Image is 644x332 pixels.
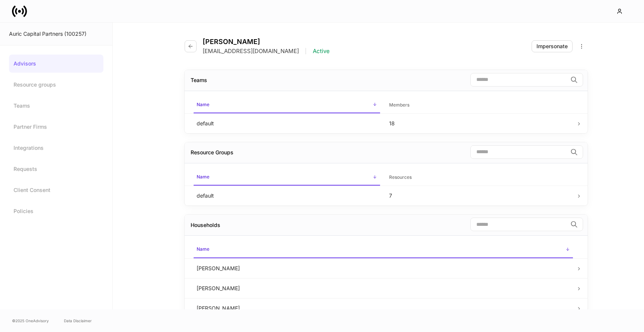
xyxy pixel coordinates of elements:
[9,181,103,199] a: Client Consent
[9,30,103,38] div: Auric Capital Partners (100257)
[191,149,233,155] span: Advisors may inherit access to Resource Groups through Teams
[383,186,576,206] td: 7
[191,298,576,318] td: [PERSON_NAME]
[9,97,103,115] a: Teams
[64,318,92,324] a: Data Disclaimer
[12,318,49,324] span: © 2025 OneAdvisory
[9,139,103,157] a: Integrations
[389,174,412,181] h6: Resources
[9,55,103,73] a: Advisors
[536,43,568,50] div: Impersonate
[305,47,307,55] p: |
[194,97,380,113] span: Name
[191,221,220,229] div: Households
[386,97,573,113] span: Members
[386,170,573,185] span: Resources
[191,186,383,206] td: default
[191,258,576,278] td: [PERSON_NAME]
[9,118,103,136] a: Partner Firms
[191,278,576,298] td: [PERSON_NAME]
[191,76,207,84] div: Teams
[9,160,103,178] a: Requests
[197,173,209,180] h6: Name
[9,202,103,220] a: Policies
[9,76,103,94] a: Resource groups
[197,245,209,253] h6: Name
[203,47,299,55] p: [EMAIL_ADDRESS][DOMAIN_NAME]
[197,101,209,108] h6: Name
[191,113,383,133] td: default
[532,40,573,52] button: Impersonate
[389,101,409,108] h6: Members
[203,38,330,46] h4: [PERSON_NAME]
[383,113,576,133] td: 18
[194,242,573,258] span: Name
[313,47,330,55] p: Active
[194,169,380,186] span: Name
